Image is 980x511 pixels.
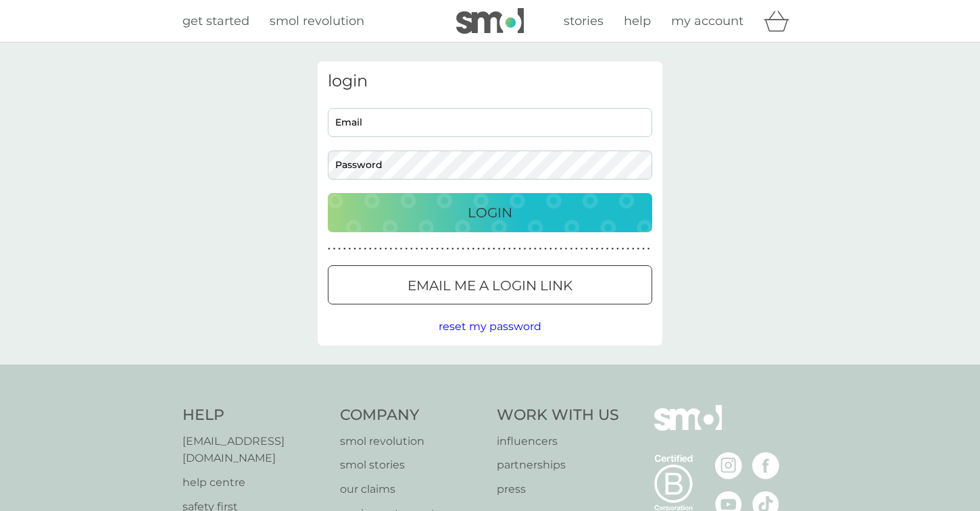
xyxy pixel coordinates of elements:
p: ● [642,246,645,252]
p: ● [333,246,336,252]
p: ● [477,246,480,252]
a: help centre [182,474,326,491]
a: stories [564,11,604,31]
p: ● [462,246,464,252]
a: influencers [497,433,619,450]
p: ● [498,246,501,252]
h4: Work With Us [497,405,619,426]
button: Login [328,193,652,232]
span: get started [182,14,249,28]
p: ● [616,246,619,252]
p: ● [410,246,413,252]
p: ● [565,246,568,252]
span: stories [564,14,604,28]
p: ● [503,246,506,252]
p: our claims [340,481,484,498]
p: ● [359,246,362,252]
p: ● [627,246,629,252]
p: ● [508,246,511,252]
p: ● [379,246,382,252]
button: Email me a login link [328,265,652,304]
img: visit the smol Instagram page [715,452,742,479]
span: my account [671,14,743,28]
p: ● [416,246,418,252]
p: ● [451,246,454,252]
p: ● [472,246,475,252]
p: ● [374,246,377,252]
p: ● [328,246,330,252]
p: ● [483,246,485,252]
h4: Company [340,405,484,426]
div: basket [764,7,798,34]
p: ● [353,246,356,252]
p: Email me a login link [408,275,572,296]
a: smol stories [340,456,484,474]
p: ● [457,246,460,252]
p: ● [338,246,341,252]
a: smol revolution [340,433,484,450]
p: Login [468,202,512,223]
a: help [624,11,651,31]
p: ● [420,246,423,252]
p: ● [518,246,521,252]
h3: login [328,72,652,91]
p: ● [647,246,650,252]
p: ● [529,246,531,252]
p: ● [441,246,444,252]
p: ● [596,246,599,252]
p: ● [395,246,397,252]
p: ● [575,246,578,252]
p: ● [400,246,403,252]
img: smol [654,405,722,451]
img: visit the smol Facebook page [752,452,779,479]
p: ● [431,246,434,252]
span: help [624,14,651,28]
p: ● [591,246,593,252]
p: ● [555,246,558,252]
p: ● [560,246,562,252]
p: ● [581,246,583,252]
p: ● [570,246,572,252]
p: ● [601,246,604,252]
p: ● [390,246,393,252]
a: my account [671,11,743,31]
p: ● [487,246,490,252]
p: ● [632,246,635,252]
a: smol revolution [270,11,364,31]
h4: Help [182,405,326,426]
button: reset my password [439,318,541,335]
p: ● [611,246,614,252]
p: ● [534,246,537,252]
a: press [497,481,619,498]
p: ● [364,246,366,252]
a: get started [182,11,249,31]
p: ● [446,246,449,252]
p: ● [606,246,609,252]
p: ● [426,246,428,252]
p: ● [637,246,640,252]
p: ● [524,246,526,252]
a: partnerships [497,456,619,474]
a: [EMAIL_ADDRESS][DOMAIN_NAME] [182,433,326,467]
p: ● [544,246,547,252]
p: ● [539,246,542,252]
p: ● [343,246,346,252]
p: ● [405,246,408,252]
p: ● [622,246,624,252]
p: ● [493,246,495,252]
img: smol [456,8,524,34]
p: ● [585,246,588,252]
span: smol revolution [270,14,364,28]
p: ● [467,246,470,252]
p: ● [349,246,351,252]
p: ● [385,246,387,252]
p: ● [436,246,439,252]
p: ● [549,246,552,252]
p: ● [514,246,516,252]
